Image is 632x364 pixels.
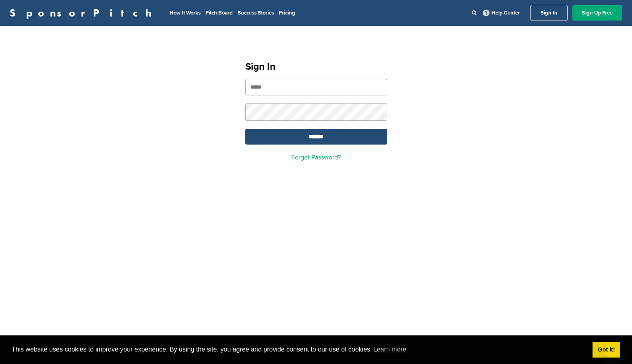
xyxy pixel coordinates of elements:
[291,153,341,161] a: Forgot Password?
[481,8,522,18] a: Help Center
[572,5,622,21] a: Sign Up Free
[238,10,274,16] a: Success Stories
[170,10,201,16] a: How It Works
[12,343,586,356] span: This website uses cookies to improve your experience. By using the site, you agree and provide co...
[530,5,568,21] a: Sign In
[593,342,620,358] a: dismiss cookie message
[10,8,157,18] a: SponsorPitch
[372,343,408,356] a: learn more about cookies
[279,10,295,16] a: Pricing
[600,332,626,358] iframe: Button to launch messaging window
[205,10,233,16] a: Pitch Board
[245,60,387,74] h1: Sign In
